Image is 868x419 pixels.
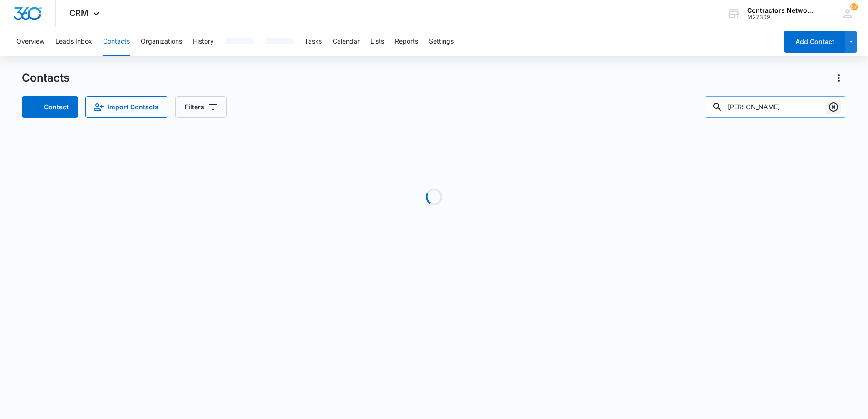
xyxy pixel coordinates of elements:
[69,8,89,18] span: CRM
[333,27,360,56] button: Calendar
[826,100,841,114] button: Clear
[370,27,384,56] button: Lists
[22,96,78,118] button: Add Contact
[850,3,858,10] span: 57
[850,3,858,10] div: notifications count
[305,27,322,56] button: Tasks
[429,27,454,56] button: Settings
[16,27,44,56] button: Overview
[747,14,814,20] div: account id
[175,96,227,118] button: Filters
[705,96,846,118] input: Search Contacts
[784,31,845,53] button: Add Contact
[141,27,182,56] button: Organizations
[747,7,814,14] div: account name
[193,27,214,56] button: History
[55,27,92,56] button: Leads Inbox
[85,96,168,118] button: Import Contacts
[832,71,846,85] button: Actions
[22,71,69,85] h1: Contacts
[103,27,130,56] button: Contacts
[395,27,418,56] button: Reports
